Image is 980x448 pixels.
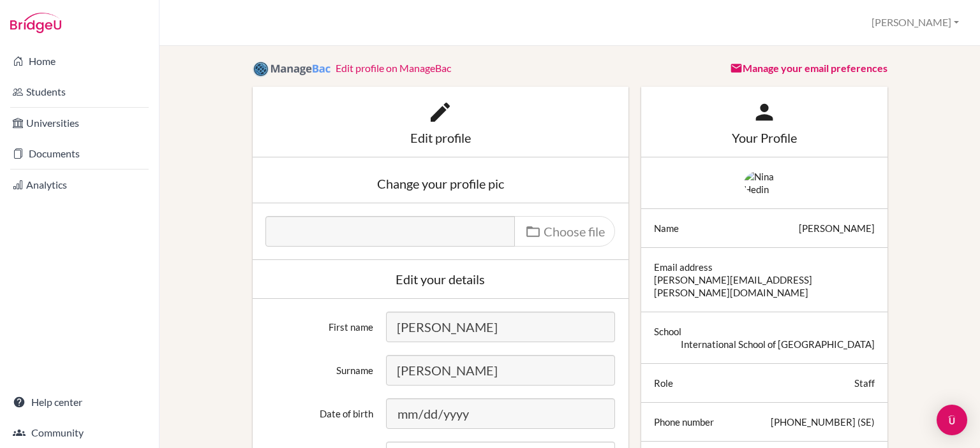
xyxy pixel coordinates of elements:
[854,377,875,389] div: Staff
[259,355,380,377] label: Surname
[654,222,679,235] div: Name
[3,110,156,136] a: Universities
[937,405,967,435] div: Open Intercom Messenger
[336,62,451,74] a: Edit profile on ManageBac
[265,131,616,144] div: Edit profile
[3,48,156,74] a: Home
[654,377,673,389] div: Role
[265,273,616,285] div: Edit your details
[654,325,681,338] div: School
[10,13,61,33] img: Bridge-U
[3,79,156,105] a: Students
[3,389,156,415] a: Help center
[866,11,965,34] button: [PERSON_NAME]
[259,398,380,420] label: Date of birth
[654,415,714,428] div: Phone number
[799,222,875,235] div: [PERSON_NAME]
[259,312,380,333] label: First name
[771,415,875,428] div: [PHONE_NUMBER] (SE)
[654,261,713,273] div: Email address
[3,141,156,166] a: Documents
[730,62,887,74] a: Manage your email preferences
[744,170,785,196] img: Nina Hedin
[265,177,616,190] div: Change your profile pic
[681,338,875,350] div: International School of [GEOGRAPHIC_DATA]
[3,420,156,445] a: Community
[3,172,156,198] a: Analytics
[654,273,875,299] div: [PERSON_NAME][EMAIL_ADDRESS][PERSON_NAME][DOMAIN_NAME]
[654,131,875,144] div: Your Profile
